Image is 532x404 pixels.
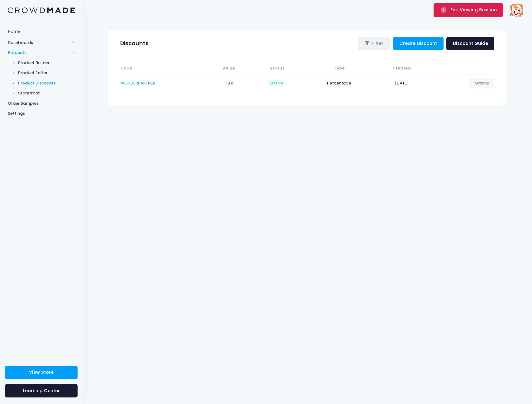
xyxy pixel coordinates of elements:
td: [DATE] [374,75,430,91]
img: Logo [8,7,75,13]
a: Actions [469,78,495,88]
span: View Store [29,369,54,375]
th: Value [207,62,250,75]
span: Home [8,28,75,35]
span: Products [8,50,69,56]
a: Filter [358,37,390,50]
td: -10.0 [207,75,250,91]
a: Learning Center [5,384,78,397]
span: End Viewing Session [450,7,497,13]
td: Percentage [305,75,374,91]
th: Code [120,62,207,75]
span: Dashboards [8,40,69,46]
span: Storefront [18,90,75,96]
span: Product Editor [18,70,75,76]
th: Type [305,62,374,75]
a: WONDERPARTNER [120,80,155,86]
th: Status [249,62,304,75]
h3: Discounts [120,40,149,47]
a: Create Discount [393,37,444,50]
span: Product Discounts [18,80,75,86]
span: Order Samples [8,100,75,107]
span: Learning Center [23,387,60,394]
a: Discount Guide [446,37,494,50]
th: Created [374,62,430,75]
a: View Store [5,366,78,379]
button: End Viewing Session [434,3,503,17]
span: Settings [8,110,75,117]
img: User [510,4,523,17]
span: Active [268,80,286,87]
span: Product Builder [18,60,75,66]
